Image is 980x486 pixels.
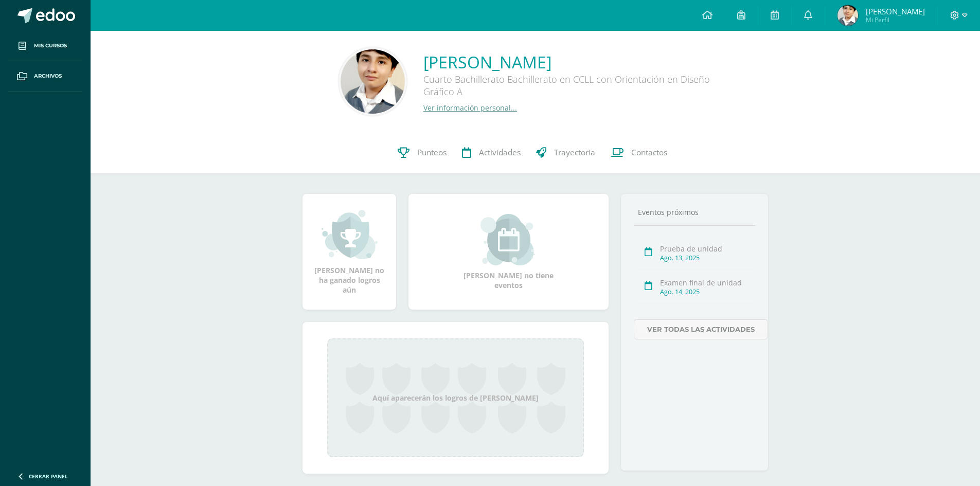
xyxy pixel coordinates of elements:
[528,132,603,173] a: Trayectoria
[660,254,752,262] div: Ago. 13, 2025
[454,132,528,173] a: Actividades
[479,147,521,158] span: Actividades
[631,147,667,158] span: Contactos
[313,209,386,295] div: [PERSON_NAME] no ha ganado logros aún
[8,31,82,61] a: Mis cursos
[8,61,82,92] a: Archivos
[866,6,925,16] span: [PERSON_NAME]
[322,209,378,260] img: achievement_small.png
[34,72,62,80] span: Archivos
[866,15,925,24] span: Mi Perfil
[327,338,584,457] div: Aquí aparecerán los logros de [PERSON_NAME]
[480,214,537,265] img: event_small.png
[423,73,732,103] div: Cuarto Bachillerato Bachillerato en CCLL con Orientación en Diseño Gráfico A
[423,103,517,113] a: Ver información personal...
[341,49,405,114] img: d62ce28e1fc2f936fb90b7897b5575c0.png
[660,244,752,254] div: Prueba de unidad
[660,287,752,296] div: Ago. 14, 2025
[457,214,560,290] div: [PERSON_NAME] no tiene eventos
[423,51,732,73] a: [PERSON_NAME]
[34,42,67,50] span: Mis cursos
[554,147,595,158] span: Trayectoria
[838,5,858,26] img: 4b7d14b5f2a08eaa05eb59af3c1a1161.png
[603,132,675,173] a: Contactos
[417,147,447,158] span: Punteos
[634,319,768,339] a: Ver todas las actividades
[660,278,752,287] div: Examen final de unidad
[29,473,68,480] span: Cerrar panel
[634,207,755,217] div: Eventos próximos
[390,132,454,173] a: Punteos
